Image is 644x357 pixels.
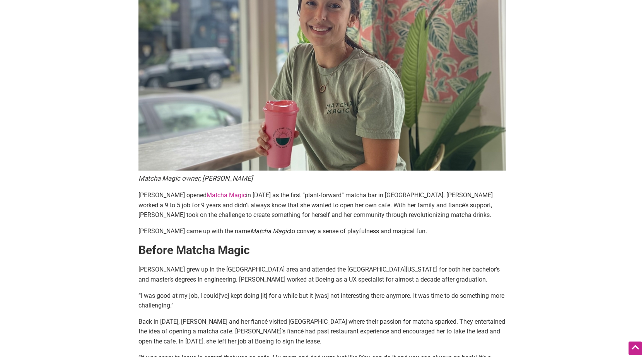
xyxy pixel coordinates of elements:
[138,292,504,309] span: “I was good at my job, I could[‘ve] kept doing [it] for a while but it [was] not interesting ther...
[138,191,493,219] span: [PERSON_NAME] opened in [DATE] as the first “plant-forward” matcha bar in [GEOGRAPHIC_DATA]. [PER...
[207,191,246,199] a: Matcha Magic
[138,266,500,283] span: [PERSON_NAME] grew up in the [GEOGRAPHIC_DATA] area and attended the [GEOGRAPHIC_DATA][US_STATE] ...
[250,227,290,235] span: Matcha Magic
[138,243,250,257] strong: Before Matcha Magic
[138,227,250,235] span: [PERSON_NAME] came up with the name
[138,174,253,182] em: Matcha Magic owner, [PERSON_NAME]
[138,318,505,345] span: Back in [DATE], [PERSON_NAME] and her fiancé visited [GEOGRAPHIC_DATA] where their passion for ma...
[290,227,427,235] span: to convey a sense of playfulness and magical fun.
[629,342,642,355] div: Scroll Back to Top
